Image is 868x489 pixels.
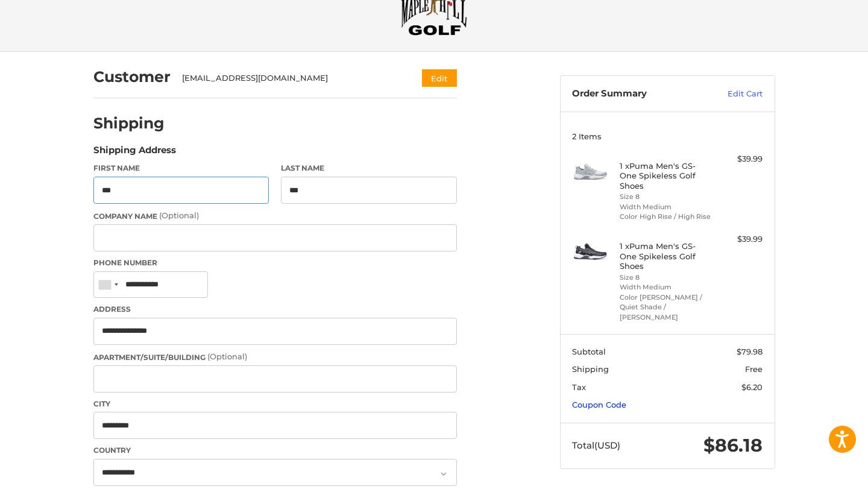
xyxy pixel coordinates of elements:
[620,202,712,212] li: Width Medium
[572,440,620,451] span: Total (USD)
[281,163,457,174] label: Last Name
[572,131,763,141] h3: 2 Items
[93,114,165,133] h2: Shipping
[159,210,199,220] small: (Optional)
[93,257,457,268] label: Phone Number
[93,304,457,315] label: Address
[93,163,269,174] label: First Name
[572,382,586,392] span: Tax
[737,347,763,356] span: $79.98
[422,69,457,87] button: Edit
[620,241,712,271] h4: 1 x Puma Men's GS-One Spikeless Golf Shoes
[93,210,457,222] label: Company Name
[620,282,712,292] li: Width Medium
[93,68,171,86] h2: Customer
[620,161,712,191] h4: 1 x Puma Men's GS-One Spikeless Golf Shoes
[93,445,457,456] label: Country
[572,347,606,356] span: Subtotal
[572,364,609,374] span: Shipping
[620,212,712,222] li: Color High Rise / High Rise
[745,364,763,374] span: Free
[741,382,763,392] span: $6.20
[93,399,457,409] label: City
[182,72,398,84] div: [EMAIL_ADDRESS][DOMAIN_NAME]
[93,144,176,163] legend: Shipping Address
[207,352,247,361] small: (Optional)
[572,400,626,409] a: Coupon Code
[715,153,763,165] div: $39.99
[703,434,763,456] span: $86.18
[620,292,712,323] li: Color [PERSON_NAME] / Quiet Shade / [PERSON_NAME]
[93,351,457,363] label: Apartment/Suite/Building
[715,233,763,245] div: $39.99
[620,192,712,202] li: Size 8
[572,88,702,100] h3: Order Summary
[620,273,712,283] li: Size 8
[702,88,763,100] a: Edit Cart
